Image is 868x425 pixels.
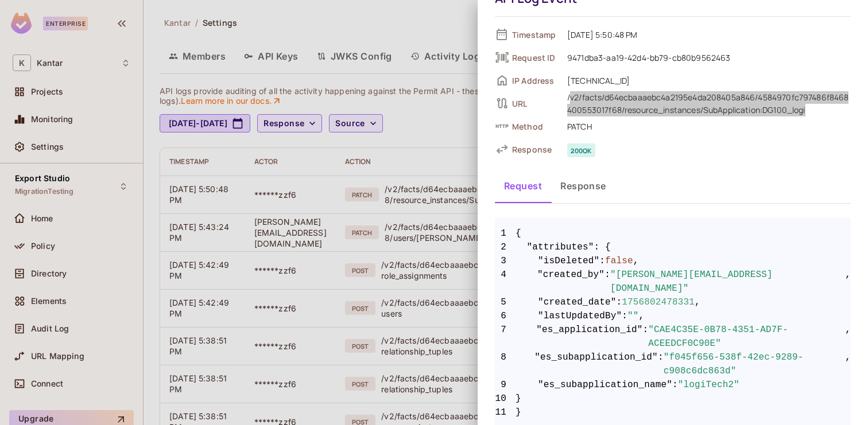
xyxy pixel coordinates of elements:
[512,98,558,109] span: URL
[495,295,516,309] span: 5
[538,378,672,392] span: "es_subapplication_name"
[622,295,695,309] span: 1756802478331
[642,323,648,350] span: :
[512,75,558,86] span: IP Address
[551,171,615,200] button: Response
[594,240,611,254] span: : {
[495,309,516,323] span: 6
[845,323,851,350] span: ,
[512,121,558,132] span: Method
[610,268,845,295] span: "[PERSON_NAME][EMAIL_ADDRESS][DOMAIN_NAME]"
[538,295,617,309] span: "created_date"
[604,268,610,295] span: :
[648,323,845,350] span: "CAE4C35E-0B78-4351-AD7F-ACEEDCF0C90E"
[561,28,851,41] span: [DATE] 5:50:48 PM
[495,378,516,392] span: 9
[495,392,851,405] span: }
[678,378,739,392] span: "logiTech2"
[538,309,622,323] span: "lastUpdatedBy"
[512,52,558,63] span: Request ID
[561,50,851,64] span: 9471dba3-aa19-42d4-bb79-cb80b9562463
[495,227,516,240] span: 1
[627,309,639,323] span: ""
[567,143,595,157] span: 200 ok
[639,309,645,323] span: ,
[845,350,851,378] span: ,
[617,295,622,309] span: :
[495,254,516,268] span: 3
[633,254,639,268] span: ,
[495,323,516,350] span: 7
[495,350,516,378] span: 8
[672,378,678,392] span: :
[622,309,627,323] span: :
[495,268,516,295] span: 4
[845,268,851,295] span: ,
[605,254,633,268] span: false
[512,144,558,155] span: Response
[495,240,516,254] span: 2
[495,171,551,200] button: Request
[512,29,558,40] span: Timestamp
[561,73,851,87] span: [TECHNICAL_ID]
[695,295,700,309] span: ,
[561,119,851,133] span: PATCH
[495,405,516,419] span: 11
[537,268,604,295] span: "created_by"
[527,240,594,254] span: "attributes"
[658,350,664,378] span: :
[534,350,658,378] span: "es_subapplication_id"
[538,254,599,268] span: "isDeleted"
[516,227,521,240] span: {
[536,323,642,350] span: "es_application_id"
[567,91,851,116] div: /v2/facts/d64ecbaaaebc4a2195e4da208405a846/4584970fc797486f8468400553017f68/resource_instances/Su...
[664,350,846,378] span: "f045f656-538f-42ec-9289-c908c6dc863d"
[495,392,516,405] span: 10
[495,405,851,419] span: }
[599,254,605,268] span: :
